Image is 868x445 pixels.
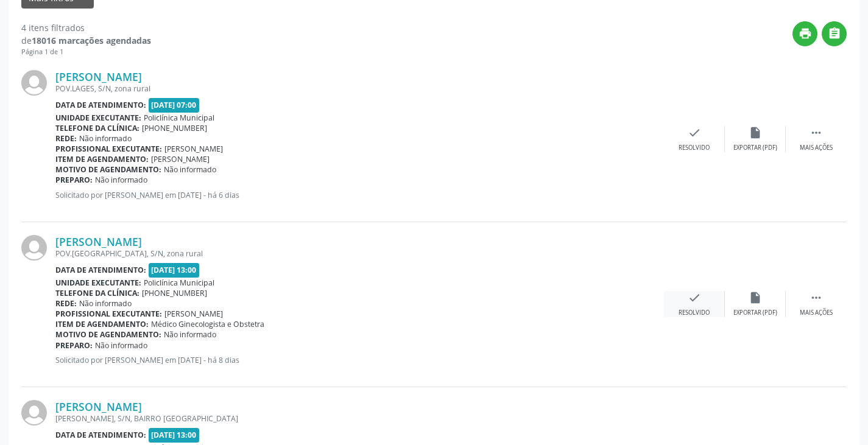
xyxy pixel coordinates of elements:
div: Mais ações [800,144,833,152]
b: Data de atendimento: [55,265,146,275]
b: Preparo: [55,340,93,351]
p: Solicitado por [PERSON_NAME] em [DATE] - há 6 dias [55,190,664,200]
i:  [810,291,823,304]
div: Exportar (PDF) [733,144,777,152]
b: Rede: [55,298,77,309]
img: img [21,235,47,261]
a: [PERSON_NAME] [55,235,142,248]
i: print [799,27,812,40]
div: de [21,34,151,47]
b: Preparo: [55,175,93,185]
span: [DATE] 13:00 [149,263,200,277]
i:  [810,126,823,139]
i:  [828,27,841,40]
b: Telefone da clínica: [55,123,139,133]
span: [PERSON_NAME] [164,144,223,154]
div: Resolvido [679,144,710,152]
span: Não informado [79,298,132,309]
div: Exportar (PDF) [733,309,777,317]
button: print [792,21,817,46]
button:  [822,21,847,46]
b: Item de agendamento: [55,154,149,164]
img: img [21,70,47,96]
b: Profissional executante: [55,144,162,154]
div: 4 itens filtrados [21,21,151,34]
span: Médico Ginecologista e Obstetra [151,319,264,329]
div: Página 1 de 1 [21,47,151,57]
span: [PHONE_NUMBER] [142,123,207,133]
i: check [688,126,701,139]
span: Não informado [95,340,147,351]
b: Telefone da clínica: [55,288,139,298]
b: Item de agendamento: [55,319,149,329]
div: [PERSON_NAME], S/N, BAIRRO [GEOGRAPHIC_DATA] [55,413,664,424]
i: insert_drive_file [749,126,762,139]
img: img [21,400,47,426]
span: Não informado [95,175,147,185]
b: Data de atendimento: [55,430,146,440]
span: [PERSON_NAME] [164,309,223,319]
div: Resolvido [679,309,710,317]
div: POV.LAGES, S/N, zona rural [55,83,664,94]
a: [PERSON_NAME] [55,400,142,413]
div: POV.[GEOGRAPHIC_DATA], S/N, zona rural [55,248,664,259]
span: Não informado [79,133,132,144]
span: Não informado [164,329,216,340]
a: [PERSON_NAME] [55,70,142,83]
b: Profissional executante: [55,309,162,319]
span: [PHONE_NUMBER] [142,288,207,298]
span: Não informado [164,164,216,175]
strong: 18016 marcações agendadas [32,35,151,46]
p: Solicitado por [PERSON_NAME] em [DATE] - há 8 dias [55,355,664,365]
span: [PERSON_NAME] [151,154,210,164]
i: check [688,291,701,304]
b: Data de atendimento: [55,100,146,110]
b: Rede: [55,133,77,144]
span: [DATE] 13:00 [149,428,200,442]
span: [DATE] 07:00 [149,98,200,112]
b: Motivo de agendamento: [55,329,161,340]
b: Unidade executante: [55,278,141,288]
i: insert_drive_file [749,291,762,304]
b: Unidade executante: [55,113,141,123]
span: Policlínica Municipal [144,113,214,123]
div: Mais ações [800,309,833,317]
b: Motivo de agendamento: [55,164,161,175]
span: Policlínica Municipal [144,278,214,288]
